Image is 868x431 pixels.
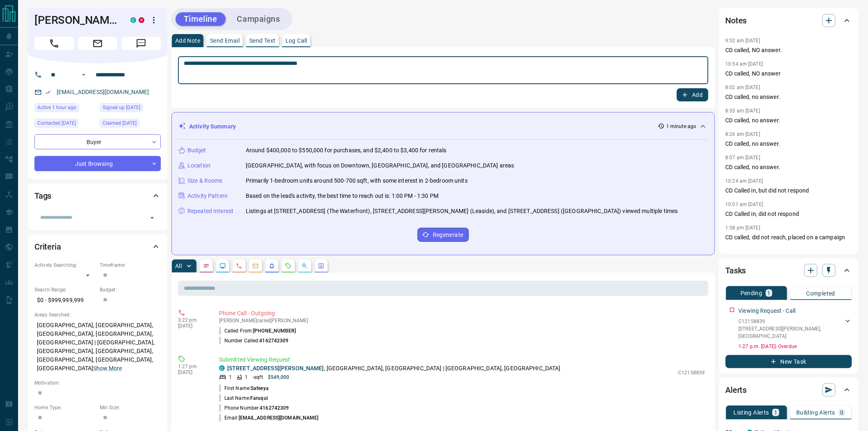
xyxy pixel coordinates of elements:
[219,263,226,269] svg: Lead Browsing Activity
[726,225,761,231] p: 1:58 pm [DATE]
[210,38,240,44] p: Send Email
[239,415,319,421] span: [EMAIL_ADDRESS][DOMAIN_NAME]
[34,134,161,149] div: Buyer
[34,37,74,50] span: Call
[139,17,144,23] div: property.ca
[268,374,290,381] p: $549,000
[34,293,96,307] p: $0 - $999,999,999
[726,38,761,44] p: 9:52 am [DATE]
[37,103,76,112] span: Active 1 hour ago
[178,369,207,375] p: [DATE]
[726,14,747,27] h2: Notes
[219,337,289,344] p: Number Called:
[246,192,439,200] p: Based on the lead's activity, the best time to reach out is: 1:00 PM - 1:30 PM
[302,263,308,269] svg: Opportunities
[227,365,324,371] a: [STREET_ADDRESS][PERSON_NAME]
[34,319,161,375] p: [GEOGRAPHIC_DATA], [GEOGRAPHIC_DATA], [GEOGRAPHIC_DATA], [GEOGRAPHIC_DATA], [GEOGRAPHIC_DATA] | [...
[219,365,225,371] div: condos.ca
[175,263,182,269] p: All
[726,202,763,207] p: 10:01 am [DATE]
[37,119,76,127] span: Contacted [DATE]
[739,343,852,350] p: 1:27 p.m. [DATE] - Overdue
[219,394,268,402] p: Last Name:
[219,355,705,364] p: Submitted Viewing Request
[253,328,296,334] span: [PHONE_NUMBER]
[219,327,296,335] p: Called From:
[176,12,226,26] button: Timeline
[246,207,678,215] p: Listings at [STREET_ADDRESS] (The Waterfront), [STREET_ADDRESS][PERSON_NAME] (Leaside), and [STRE...
[246,146,447,155] p: Around $400,000 to $550,000 for purchases, and $2,400 to $3,400 for rentals
[175,38,200,44] p: Add Note
[245,374,248,381] p: 1
[767,290,771,296] p: 1
[260,338,289,344] span: 4162742309
[249,38,276,44] p: Send Text
[774,410,777,415] p: 1
[726,116,852,125] p: CD called, no answer.
[203,263,210,269] svg: Notes
[726,383,747,397] h2: Alerts
[78,37,117,50] span: Email
[726,233,852,242] p: CD called, did not reach, placed on a campaign
[219,404,289,412] p: Phone Number:
[269,263,275,269] svg: Listing Alerts
[250,395,268,401] span: Faruqui
[34,103,96,115] div: Tue Sep 16 2025
[726,380,852,400] div: Alerts
[246,161,514,170] p: [GEOGRAPHIC_DATA], with focus on Downtown, [GEOGRAPHIC_DATA], and [GEOGRAPHIC_DATA] areas
[178,364,207,369] p: 1:27 pm
[726,93,852,101] p: CD called, no answer.
[726,85,761,90] p: 8:02 am [DATE]
[219,385,269,392] p: First Name:
[726,355,852,368] button: New Task
[726,131,761,137] p: 8:26 am [DATE]
[219,318,705,323] p: [PERSON_NAME] called [PERSON_NAME]
[726,264,746,277] h2: Tasks
[739,318,844,325] p: C12158839
[187,177,223,185] p: Size & Rooms
[34,261,96,269] p: Actively Searching:
[726,248,761,254] p: 1:29 pm [DATE]
[677,88,708,101] button: Add
[100,404,161,411] p: Min Size:
[253,374,263,381] p: - sqft
[34,237,161,257] div: Criteria
[187,192,228,200] p: Activity Pattern
[285,263,292,269] svg: Requests
[229,374,232,381] p: 1
[726,69,852,78] p: CD called, NO answer
[45,89,51,95] svg: Email Verified
[187,207,233,215] p: Repeated Interest
[806,291,836,296] p: Completed
[726,186,852,195] p: CD Called in, but did not respond
[726,61,763,67] p: 10:54 am [DATE]
[739,307,796,315] p: Viewing Request - Call
[34,404,96,411] p: Home Type:
[93,364,122,373] button: Show More
[103,103,140,112] span: Signed up [DATE]
[726,261,852,280] div: Tasks
[178,323,207,329] p: [DATE]
[260,405,289,411] span: 4162742309
[318,263,324,269] svg: Agent Actions
[187,146,206,155] p: Budget
[739,316,852,342] div: C12158839[STREET_ADDRESS][PERSON_NAME],[GEOGRAPHIC_DATA]
[236,263,242,269] svg: Calls
[100,103,161,115] div: Mon Dec 16 2019
[739,325,844,340] p: [STREET_ADDRESS][PERSON_NAME] , [GEOGRAPHIC_DATA]
[796,410,835,415] p: Building Alerts
[252,263,259,269] svg: Emails
[726,140,852,148] p: CD called, no answer.
[227,364,561,373] p: , [GEOGRAPHIC_DATA], [GEOGRAPHIC_DATA] | [GEOGRAPHIC_DATA], [GEOGRAPHIC_DATA]
[726,163,852,172] p: CD called, no answer.
[286,38,307,44] p: Log Call
[734,410,770,415] p: Listing Alerts
[100,286,161,293] p: Budget:
[740,290,763,296] p: Pending
[34,379,161,387] p: Motivation:
[678,369,705,376] p: C12158839
[34,119,96,130] div: Tue Nov 26 2024
[229,12,288,26] button: Campaigns
[34,240,61,253] h2: Criteria
[79,70,89,80] button: Open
